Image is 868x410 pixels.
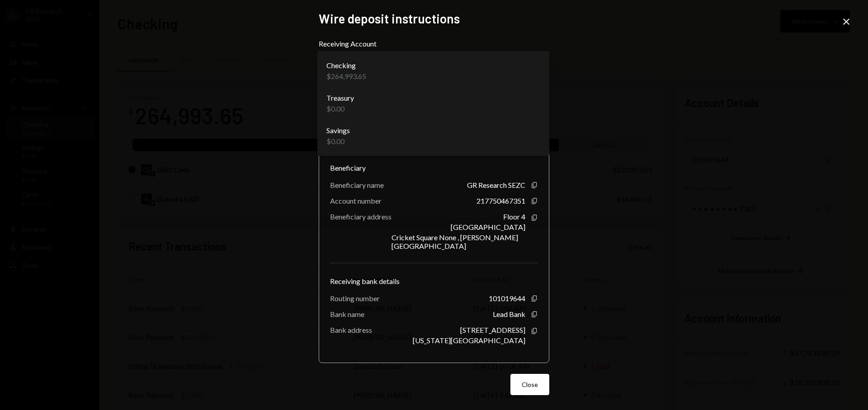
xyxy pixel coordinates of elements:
[510,374,549,395] button: Close
[319,38,549,49] label: Receiving Account
[392,233,525,250] div: Cricket Square None , [PERSON_NAME][GEOGRAPHIC_DATA]
[467,181,525,189] div: GR Research SEZC
[326,125,350,136] div: Savings
[330,181,384,189] div: Beneficiary name
[413,336,525,345] div: [US_STATE][GEOGRAPHIC_DATA]
[330,212,392,221] div: Beneficiary address
[330,196,382,205] div: Account number
[503,212,525,221] div: Floor 4
[330,294,380,303] div: Routing number
[330,326,372,334] div: Bank address
[326,93,354,103] div: Treasury
[451,223,525,231] div: [GEOGRAPHIC_DATA]
[326,71,366,82] div: $264,993.65
[326,60,366,71] div: Checking
[326,103,354,114] div: $0.00
[330,276,538,287] div: Receiving bank details
[493,310,525,318] div: Lead Bank
[319,10,549,28] h2: Wire deposit instructions
[489,294,525,303] div: 101019644
[476,196,525,205] div: 217750467351
[326,136,350,147] div: $0.00
[330,310,364,318] div: Bank name
[460,326,525,334] div: [STREET_ADDRESS]
[330,163,538,173] div: Beneficiary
